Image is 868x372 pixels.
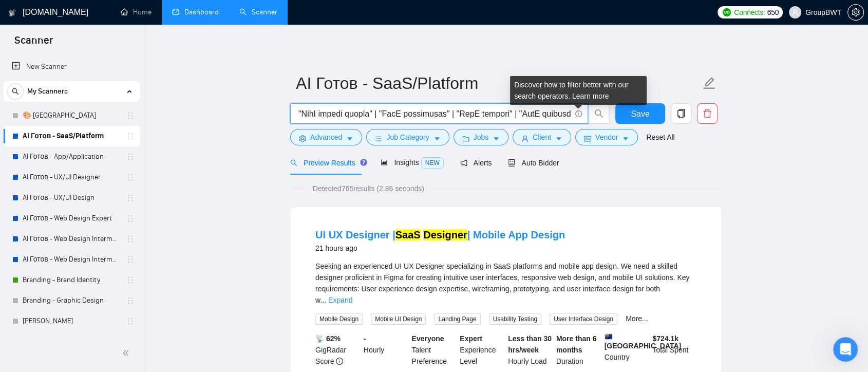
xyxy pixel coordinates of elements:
[575,110,582,117] span: info-circle
[375,135,382,142] span: bars
[847,8,864,16] a: setting
[27,81,68,102] span: My Scanners
[595,132,618,143] span: Vendor
[371,313,426,325] span: Mobile UI Design
[23,331,120,352] a: 🖥️ [PERSON_NAME]
[833,337,858,362] iframe: Intercom live chat
[7,83,24,100] button: search
[589,109,609,118] span: search
[697,109,717,118] span: delete
[847,4,864,21] button: setting
[605,333,682,350] b: [GEOGRAPHIC_DATA]
[423,229,467,240] mark: Designer
[4,57,140,77] li: New Scanner
[366,129,449,145] button: barsJob Categorycaret-down
[290,129,362,145] button: settingAdvancedcaret-down
[306,183,431,194] span: Detected 765 results (2.86 seconds)
[671,103,691,124] button: copy
[556,334,597,354] b: More than 6 months
[126,317,135,325] span: holder
[126,255,135,264] span: holder
[315,261,696,306] div: Seeking an experienced UI UX Designer specializing in SaaS platforms and mobile app design. We ne...
[626,314,648,323] a: More...
[23,229,120,249] a: AI Готов - Web Design Intermediate минус Developer
[510,76,647,105] div: Discover how to filter better with our search operators.
[421,157,444,169] span: NEW
[489,313,541,325] span: Usability Testing
[671,109,691,118] span: copy
[575,129,638,145] button: idcardVendorcaret-down
[508,334,552,354] b: Less than 30 hrs/week
[122,348,133,358] span: double-left
[12,57,131,77] a: New Scanner
[6,33,61,54] span: Scanner
[23,167,120,188] a: AI Готов - UX/UI Designer
[703,77,716,90] span: edit
[554,333,602,367] div: Duration
[381,159,388,166] span: area-chart
[848,8,863,16] span: setting
[454,129,509,145] button: folderJobscaret-down
[622,135,629,142] span: caret-down
[313,333,362,367] div: GigRadar Score
[412,334,444,343] b: Everyone
[650,333,699,367] div: Total Spent
[508,159,515,166] span: robot
[23,188,120,208] a: AI Готов - UX/UI Design
[584,135,591,142] span: idcard
[460,159,492,167] span: Alerts
[23,249,120,270] a: AI Готов - Web Design Intermediate минус Development
[386,132,429,143] span: Job Category
[126,111,135,120] span: holder
[589,103,609,124] button: search
[697,103,718,124] button: delete
[320,296,326,304] span: ...
[336,358,343,365] span: info-circle
[631,107,649,120] span: Save
[126,276,135,284] span: holder
[290,159,297,166] span: search
[23,146,120,167] a: AI Готов - App/Application
[8,88,23,95] span: search
[328,296,352,304] a: Expand
[434,313,480,325] span: Landing Page
[296,107,571,120] input: Search Freelance Jobs...
[315,334,341,343] b: 📡 62%
[296,70,701,96] input: Scanner name...
[172,8,219,16] a: dashboardDashboard
[315,229,565,240] a: UI UX Designer |SaaS Designer| Mobile App Design
[572,92,609,100] a: Learn more
[121,8,152,16] a: homeHome
[126,296,135,305] span: holder
[126,235,135,243] span: holder
[299,135,306,142] span: setting
[521,135,529,142] span: user
[723,8,731,16] img: upwork-logo.png
[315,313,363,325] span: Mobile Design
[23,105,120,126] a: 🎨 [GEOGRAPHIC_DATA]
[513,129,571,145] button: userClientcaret-down
[23,270,120,290] a: Branding - Brand Identity
[359,158,368,167] div: Tooltip anchor
[646,132,674,143] a: Reset All
[615,103,665,124] button: Save
[506,333,554,367] div: Hourly Load
[460,159,467,166] span: notification
[493,135,500,142] span: caret-down
[126,173,135,181] span: holder
[126,194,135,202] span: holder
[346,135,353,142] span: caret-down
[508,159,559,167] span: Auto Bidder
[555,135,562,142] span: caret-down
[126,132,135,140] span: holder
[550,313,617,325] span: User Interface Design
[462,135,469,142] span: folder
[460,334,482,343] b: Expert
[364,334,366,343] b: -
[239,8,277,16] a: searchScanner
[381,158,443,166] span: Insights
[605,333,612,340] img: 🇦🇺
[126,214,135,222] span: holder
[474,132,489,143] span: Jobs
[410,333,458,367] div: Talent Preference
